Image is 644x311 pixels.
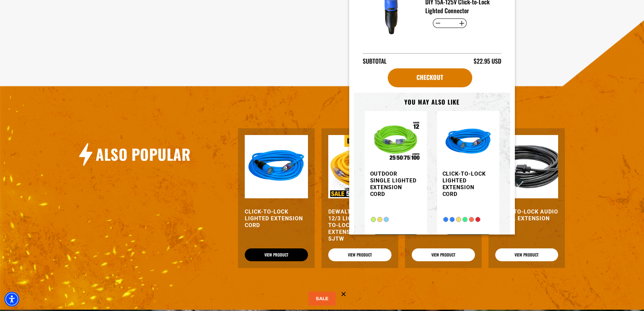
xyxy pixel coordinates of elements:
a: DEWALT 50-100 foot 12/3 Lighted Click-to-Lock CGM Extension Cord 15A SJTW [328,208,391,242]
div: $22.95 USD [474,57,501,66]
img: Outdoor Single Lighted Extension Cord [370,116,422,168]
div: Subtotal [363,57,387,66]
input: Quantity for DIY 15A-125V Click-to-Lock Lighted Connector [443,18,456,29]
a: View Product [495,248,558,261]
a: View Product [245,248,308,261]
a: VIEW DETAILS [443,234,494,247]
h3: Outdoor Single Lighted Extension Cord [370,171,418,198]
a: Click-to-Lock Audio Visual Extension Cord [495,208,558,229]
a: blue Click-to-Lock Lighted Extension Cord [443,116,490,229]
img: DEWALT 50-100 foot 12/3 Lighted Click-to-Lock CGM Extension Cord 15A SJTW [328,135,391,198]
a: View Product [328,248,391,261]
h2: Also Popular [96,145,190,164]
a: Checkout [388,68,472,87]
img: black [495,135,558,198]
h3: Click-to-Lock Lighted Extension Cord [443,171,490,198]
h3: You may also like [365,98,499,106]
a: View Product [412,248,475,261]
img: blue [245,135,308,198]
div: Accessibility Menu [4,292,19,307]
a: Outdoor Single Lighted Extension Cord Outdoor Single Lighted Extension Cord [370,116,418,229]
a: Click-to-Lock Lighted Extension Cord [245,208,308,229]
a: VIEW DETAILS [370,234,422,247]
img: blue [443,116,494,168]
